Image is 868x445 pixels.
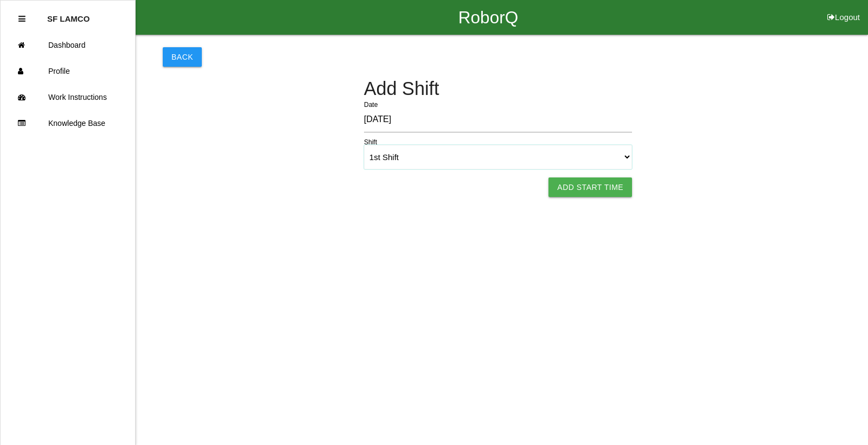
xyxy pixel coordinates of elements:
div: Close [18,6,25,32]
h4: Add Shift [364,79,632,99]
a: Profile [1,58,135,84]
button: Add Start Time [548,177,632,197]
label: Date [364,100,378,110]
a: Dashboard [1,32,135,58]
button: Back [163,47,202,67]
a: Work Instructions [1,84,135,110]
a: Knowledge Base [1,110,135,136]
label: Shift [364,137,377,147]
p: SF LAMCO [47,6,90,23]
